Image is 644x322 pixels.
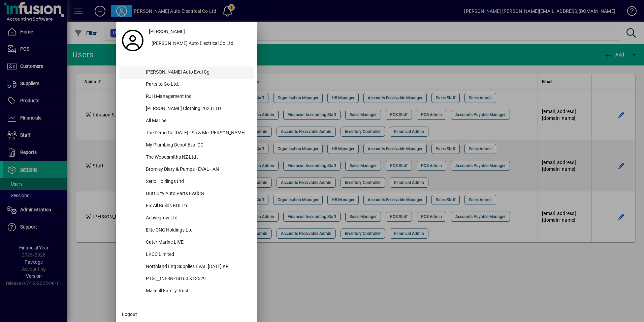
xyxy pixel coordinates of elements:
[119,224,254,237] button: Elite CNC Holdings Ltd
[140,139,254,152] div: My Plumbing Depot Eval CG
[140,224,254,237] div: Elite CNC Holdings Ltd
[119,188,254,200] button: Hutt City Auto Parts EvalCG
[119,273,254,285] button: PTG __INFSN-14160 &13529
[140,261,254,273] div: Northland Eng Supplies EVAL [DATE] KR
[140,200,254,212] div: Fix All Builds BOI Ltd
[119,176,254,188] button: Serjo Holdings Ltd
[119,139,254,152] button: My Plumbing Depot Eval CG
[119,34,146,47] a: Profile
[146,38,254,50] button: [PERSON_NAME] Auto Electrical Co Ltd
[140,188,254,200] div: Hutt City Auto Parts EvalCG
[119,152,254,164] button: The Woodsmiths NZ Ltd .
[122,311,137,318] span: Logout
[140,127,254,139] div: The Demo Co [DATE] - Sa & Me [PERSON_NAME]
[140,212,254,224] div: Activegrow Ltd
[119,212,254,224] button: Activegrow Ltd
[140,249,254,261] div: LKCC Limited
[119,66,254,79] button: [PERSON_NAME] Auto Eval Cg
[140,285,254,297] div: Maccull Family Trust
[140,103,254,115] div: [PERSON_NAME] Clothing 2023 LTD
[119,249,254,261] button: LKCC Limited
[146,26,254,38] a: [PERSON_NAME]
[119,79,254,91] button: Parts to Go Ltd.
[140,273,254,285] div: PTG __INFSN-14160 &13529
[119,127,254,139] button: The Demo Co [DATE] - Sa & Me [PERSON_NAME]
[119,115,254,127] button: All Marine
[119,285,254,297] button: Maccull Family Trust
[140,66,254,79] div: [PERSON_NAME] Auto Eval Cg
[119,103,254,115] button: [PERSON_NAME] Clothing 2023 LTD
[140,115,254,127] div: All Marine
[119,261,254,273] button: Northland Eng Supplies EVAL [DATE] KR
[119,308,254,321] button: Logout
[140,237,254,249] div: Cater Marine LIVE
[140,164,254,176] div: Bromley Diary & Pumps - EVAL - AN
[140,79,254,91] div: Parts to Go Ltd.
[140,91,254,103] div: RJH Management Inc
[140,152,254,164] div: The Woodsmiths NZ Ltd .
[119,164,254,176] button: Bromley Diary & Pumps - EVAL - AN
[140,176,254,188] div: Serjo Holdings Ltd
[149,28,185,35] span: [PERSON_NAME]
[119,200,254,212] button: Fix All Builds BOI Ltd
[119,91,254,103] button: RJH Management Inc
[119,237,254,249] button: Cater Marine LIVE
